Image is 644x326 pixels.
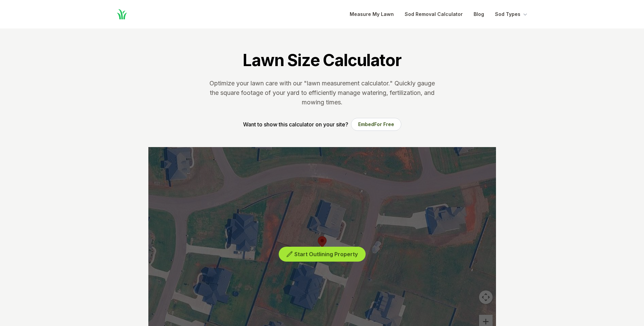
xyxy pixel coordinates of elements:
[474,10,484,18] a: Blog
[208,79,436,107] p: Optimize your lawn care with our "lawn measurement calculator." Quickly gauge the square footage ...
[495,10,529,18] button: Sod Types
[279,247,366,262] button: Start Outlining Property
[294,251,358,258] span: Start Outlining Property
[374,121,394,127] span: For Free
[243,50,401,70] h1: Lawn Size Calculator
[243,120,348,128] p: Want to show this calculator on your site?
[405,10,463,18] a: Sod Removal Calculator
[351,118,401,131] button: EmbedFor Free
[350,10,394,18] a: Measure My Lawn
